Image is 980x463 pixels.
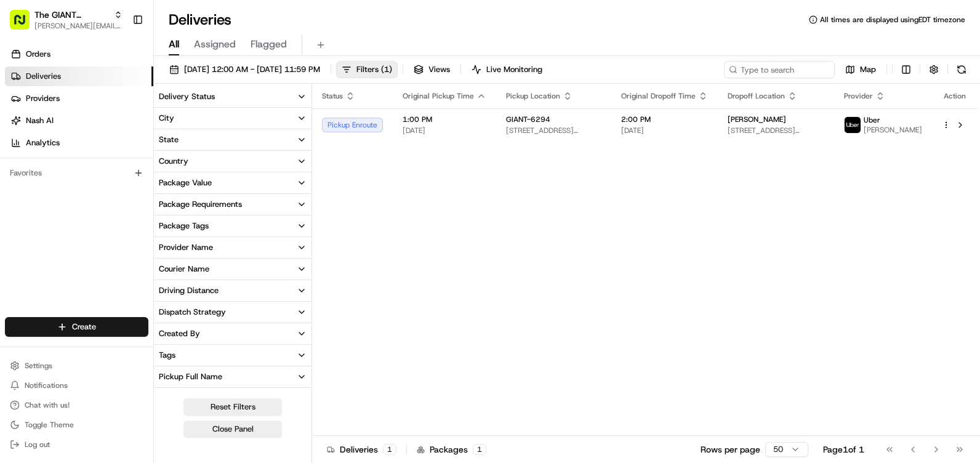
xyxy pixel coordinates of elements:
[159,285,219,296] div: Driving Distance
[724,61,835,78] input: Type to search
[154,259,311,280] button: Courier Name
[26,49,50,60] span: Orders
[154,302,311,323] button: Dispatch Strategy
[820,15,965,25] span: All times are displayed using EDT timezone
[34,9,109,21] button: The GIANT Company
[25,361,52,371] span: Settings
[34,21,122,31] button: [PERSON_NAME][EMAIL_ADDRESS][PERSON_NAME][DOMAIN_NAME]
[159,113,174,124] div: City
[327,443,396,456] div: Deliveries
[26,137,60,148] span: Analytics
[25,380,68,390] span: Notifications
[728,126,824,135] span: [STREET_ADDRESS][PERSON_NAME]
[154,129,311,150] button: State
[728,115,786,124] span: [PERSON_NAME]
[621,91,696,101] span: Original Dropoff Time
[154,345,311,366] button: Tags
[26,93,60,104] span: Providers
[5,377,148,394] button: Notifications
[25,400,70,410] span: Chat with us!
[5,111,153,131] a: Nash AI
[5,397,148,414] button: Chat with us!
[621,115,708,124] span: 2:00 PM
[506,115,550,124] span: GIANT-6294
[5,163,148,183] div: Favorites
[159,156,188,167] div: Country
[701,443,760,456] p: Rows per page
[26,115,54,126] span: Nash AI
[506,126,601,135] span: [STREET_ADDRESS][PERSON_NAME]
[159,393,241,404] div: Pickup Business Name
[621,126,708,135] span: [DATE]
[5,436,148,453] button: Log out
[844,91,873,101] span: Provider
[154,237,311,258] button: Provider Name
[159,242,213,253] div: Provider Name
[428,64,450,75] span: Views
[159,91,215,102] div: Delivery Status
[864,125,922,135] span: [PERSON_NAME]
[728,91,785,101] span: Dropoff Location
[506,91,560,101] span: Pickup Location
[159,328,200,339] div: Created By
[159,264,209,275] div: Courier Name
[154,366,311,387] button: Pickup Full Name
[184,64,320,75] span: [DATE] 12:00 AM - [DATE] 11:59 PM
[5,66,153,86] a: Deliveries
[159,134,179,145] div: State
[381,64,392,75] span: ( 1 )
[473,444,486,455] div: 1
[154,151,311,172] button: Country
[466,61,548,78] button: Live Monitoring
[72,321,96,332] span: Create
[154,86,311,107] button: Delivery Status
[403,126,486,135] span: [DATE]
[154,280,311,301] button: Driving Distance
[26,71,61,82] span: Deliveries
[5,317,148,337] button: Create
[169,10,231,30] h1: Deliveries
[383,444,396,455] div: 1
[169,37,179,52] span: All
[417,443,486,456] div: Packages
[154,108,311,129] button: City
[25,420,74,430] span: Toggle Theme
[159,371,222,382] div: Pickup Full Name
[164,61,326,78] button: [DATE] 12:00 AM - [DATE] 11:59 PM
[154,215,311,236] button: Package Tags
[840,61,882,78] button: Map
[159,177,212,188] div: Package Value
[194,37,236,52] span: Assigned
[322,91,343,101] span: Status
[159,350,175,361] div: Tags
[251,37,287,52] span: Flagged
[154,388,311,409] button: Pickup Business Name
[154,194,311,215] button: Package Requirements
[5,133,153,153] a: Analytics
[25,440,50,449] span: Log out
[5,5,127,34] button: The GIANT Company[PERSON_NAME][EMAIL_ADDRESS][PERSON_NAME][DOMAIN_NAME]
[486,64,542,75] span: Live Monitoring
[5,44,153,64] a: Orders
[154,323,311,344] button: Created By
[823,443,864,456] div: Page 1 of 1
[183,421,282,438] button: Close Panel
[159,220,209,231] div: Package Tags
[5,357,148,374] button: Settings
[403,115,486,124] span: 1:00 PM
[5,416,148,433] button: Toggle Theme
[403,91,474,101] span: Original Pickup Time
[183,398,282,416] button: Reset Filters
[864,115,880,125] span: Uber
[336,61,398,78] button: Filters(1)
[159,307,226,318] div: Dispatch Strategy
[408,61,456,78] button: Views
[845,117,861,133] img: profile_uber_ahold_partner.png
[159,199,242,210] div: Package Requirements
[356,64,392,75] span: Filters
[860,64,876,75] span: Map
[953,61,970,78] button: Refresh
[5,89,153,108] a: Providers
